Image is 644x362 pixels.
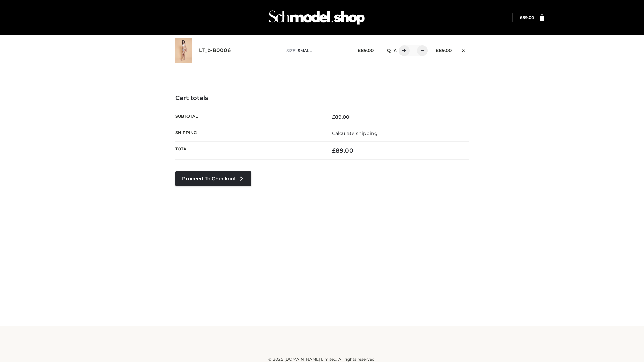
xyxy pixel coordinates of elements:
bdi: 89.00 [520,15,534,20]
th: Subtotal [175,109,322,125]
a: LT_b-B0006 [199,47,231,54]
th: Shipping [175,125,322,141]
a: Calculate shipping [332,130,378,136]
a: Remove this item [459,45,469,54]
bdi: 89.00 [332,147,353,154]
span: £ [436,48,439,53]
span: £ [358,48,361,53]
img: LT_b-B0006 - SMALL [175,38,192,63]
div: QTY: [380,45,425,56]
th: Total [175,142,322,160]
span: £ [520,15,522,20]
h4: Cart totals [175,95,469,102]
span: SMALL [298,48,312,53]
bdi: 89.00 [332,114,350,120]
bdi: 89.00 [436,48,452,53]
span: £ [332,114,335,120]
p: size : [286,48,347,54]
span: £ [332,147,336,154]
a: £89.00 [520,15,534,20]
img: Schmodel Admin 964 [266,4,367,31]
a: Proceed to Checkout [175,171,251,186]
bdi: 89.00 [358,48,374,53]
